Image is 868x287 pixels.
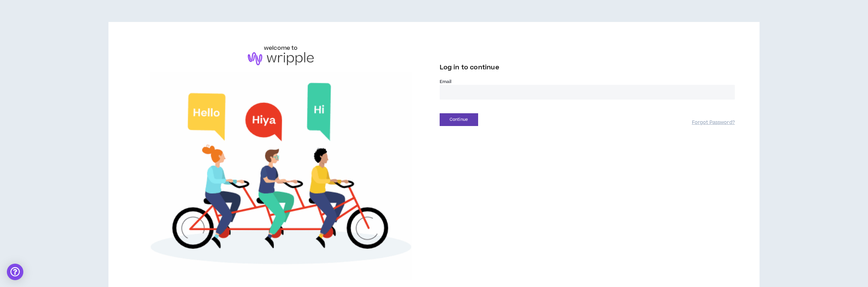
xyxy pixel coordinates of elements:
[440,63,499,72] span: Log in to continue
[440,113,478,126] button: Continue
[264,44,298,52] h6: welcome to
[248,52,314,65] img: logo-brand.png
[440,79,735,85] label: Email
[7,264,23,280] div: Open Intercom Messenger
[692,119,735,126] a: Forgot Password?
[133,72,428,280] img: Welcome to Wripple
